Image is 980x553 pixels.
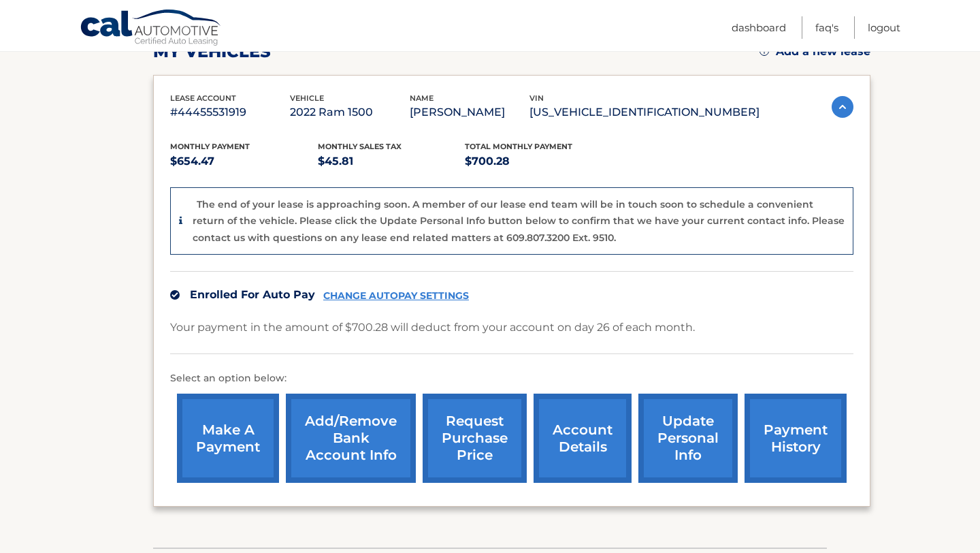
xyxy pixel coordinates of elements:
a: payment history [745,394,847,483]
span: name [410,93,434,103]
a: account details [534,394,632,483]
img: accordion-active.svg [832,96,853,118]
a: make a payment [177,394,279,483]
span: Monthly Payment [170,142,250,151]
a: Dashboard [732,16,786,39]
span: Monthly sales Tax [318,142,402,151]
p: $45.81 [318,152,465,171]
p: Your payment in the amount of $700.28 will deduct from your account on day 26 of each month. [170,318,695,337]
a: request purchase price [423,394,527,483]
p: [PERSON_NAME] [410,103,529,122]
span: lease account [170,93,236,103]
span: Enrolled For Auto Pay [190,288,315,301]
a: Add/Remove bank account info [286,394,416,483]
p: #44455531919 [170,103,290,122]
img: check.svg [170,290,180,300]
span: Total Monthly Payment [465,142,572,151]
p: [US_VEHICLE_IDENTIFICATION_NUMBER] [529,103,759,122]
p: $654.47 [170,152,318,171]
a: Logout [868,16,900,39]
a: update personal info [638,394,738,483]
span: vin [529,93,544,103]
p: The end of your lease is approaching soon. A member of our lease end team will be in touch soon t... [193,198,845,244]
p: Select an option below: [170,370,853,387]
p: $700.28 [465,152,612,171]
span: vehicle [290,93,324,103]
p: 2022 Ram 1500 [290,103,410,122]
a: CHANGE AUTOPAY SETTINGS [323,290,469,302]
a: Cal Automotive [80,9,223,48]
a: FAQ's [815,16,838,39]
